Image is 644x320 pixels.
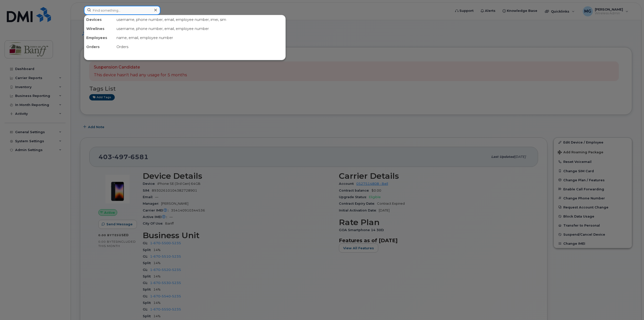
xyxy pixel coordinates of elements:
[84,15,114,24] div: Devices
[114,42,285,51] div: Orders
[84,42,114,51] div: Orders
[114,33,285,42] div: name, email, employee number
[84,33,114,42] div: Employees
[84,24,114,33] div: Wirelines
[114,24,285,33] div: username, phone number, email, employee number
[114,15,285,24] div: username, phone number, email, employee number, imei, sim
